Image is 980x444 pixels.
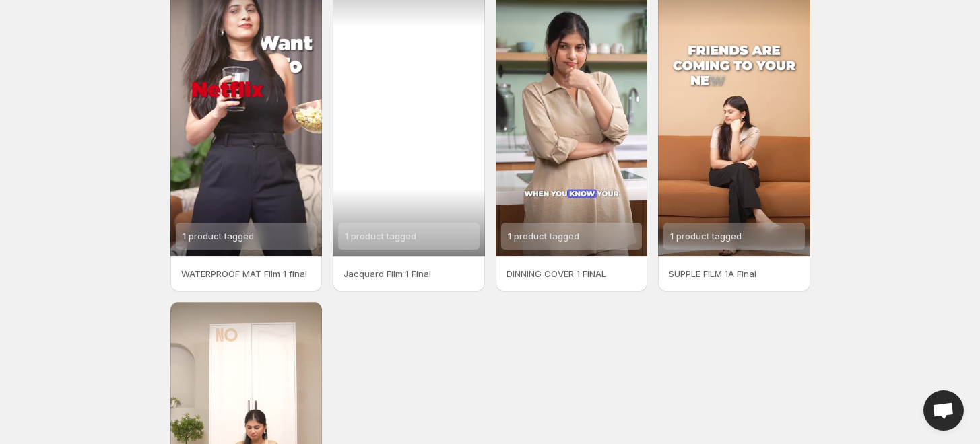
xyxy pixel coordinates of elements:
[183,231,254,242] span: 1 product tagged
[508,231,579,242] span: 1 product tagged
[923,390,964,431] a: Open chat
[181,267,312,281] p: WATERPROOF MAT Film 1 final
[344,267,474,281] p: Jacquard Film 1 Final
[669,267,799,281] p: SUPPLE FILM 1A Final
[670,231,742,242] span: 1 product tagged
[345,231,416,242] span: 1 product tagged
[507,267,637,281] p: DINNING COVER 1 FINAL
